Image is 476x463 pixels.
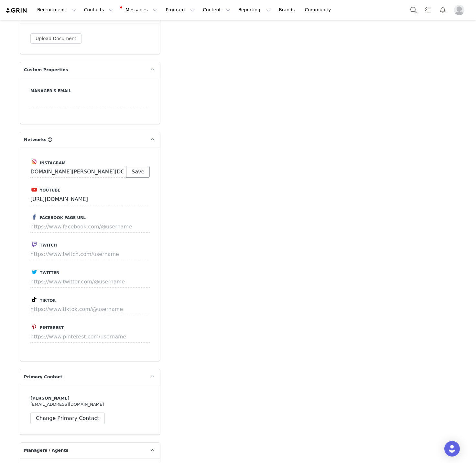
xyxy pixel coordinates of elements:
span: Twitter [40,270,59,275]
button: Content [199,3,234,17]
button: Save [126,166,150,178]
img: placeholder-profile.jpg [454,5,464,15]
img: instagram.svg [32,159,37,164]
a: Tasks [421,3,435,17]
span: Youtube [40,188,60,193]
img: grin logo [5,7,28,14]
label: Manager's email [30,88,150,94]
input: https://www.facebook.com/@username [30,221,150,233]
button: Reporting [234,3,275,17]
input: https://www.youtube.com/@username [30,193,150,205]
input: https://www.tiktok.com/@username [30,303,150,315]
button: Upload Document [30,33,81,44]
div: Open Intercom Messenger [444,441,460,457]
span: Tiktok [40,298,56,303]
span: Custom Properties [24,67,68,73]
input: https://www.instagram.com/username [30,166,126,178]
a: Community [301,3,338,17]
span: Pinterest [40,325,64,330]
strong: [PERSON_NAME] [30,396,70,401]
input: https://www.twitch.com/username [30,248,150,260]
button: Messages [118,3,161,17]
button: Change Primary Contact [30,413,105,424]
input: https://www.twitter.com/@username [30,276,150,288]
button: Notifications [436,3,450,17]
span: Instagram [40,161,66,165]
button: Recruitment [33,3,80,17]
button: Program [162,3,199,17]
span: Twitch [40,243,57,248]
button: Search [406,3,421,17]
button: Contacts [80,3,117,17]
span: Managers / Agents [24,447,68,454]
span: Facebook Page URL [40,215,86,220]
input: https://www.pinterest.com/username [30,331,150,343]
a: Brands [275,3,300,17]
body: Rich Text Area. Press ALT-0 for help. [5,5,265,12]
span: Primary Contact [24,374,62,380]
div: [EMAIL_ADDRESS][DOMAIN_NAME] [30,395,150,424]
span: Networks [24,137,47,143]
button: Profile [450,5,471,15]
